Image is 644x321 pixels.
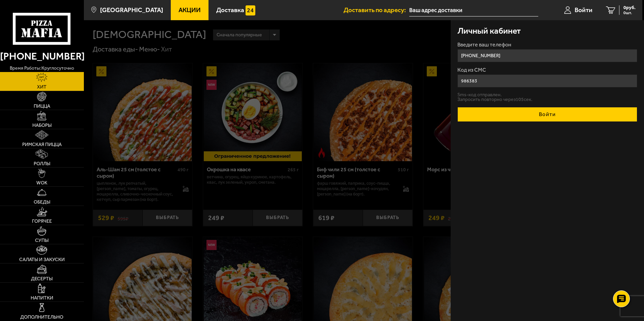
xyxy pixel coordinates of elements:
span: Салаты и закуски [19,257,65,262]
span: Десерты [31,277,53,281]
span: Горячее [32,219,52,224]
span: Напитки [31,296,53,300]
h3: Личный кабинет [457,27,521,35]
span: Наборы [32,123,52,128]
span: Акции [179,7,201,13]
span: WOK [36,181,47,185]
p: Sms-код отправлен. [457,93,637,97]
span: Супы [35,238,49,243]
span: Доставить по адресу: [344,7,409,13]
span: Доставка [216,7,244,13]
span: Дополнительно [20,315,63,320]
span: [GEOGRAPHIC_DATA] [100,7,163,13]
span: Хит [37,85,46,90]
span: Роллы [34,162,50,166]
label: Введите ваш телефон [457,42,637,47]
span: Римская пицца [22,142,62,147]
p: Запросить повторно через 105 сек. [457,97,637,102]
button: Войти [457,107,637,122]
img: 15daf4d41897b9f0e9f617042186c801.svg [246,5,256,15]
span: 0 шт. [623,11,636,15]
span: Обеды [34,200,50,205]
label: Код из СМС [457,67,637,73]
span: Пицца [34,104,50,109]
input: Ваш адрес доставки [409,4,538,16]
span: 0 руб. [623,5,636,10]
span: Войти [575,7,592,13]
